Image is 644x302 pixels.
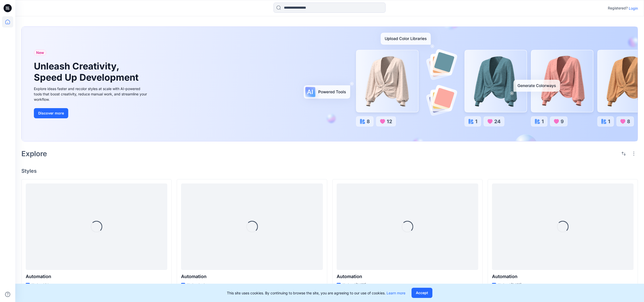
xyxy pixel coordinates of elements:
span: New [36,50,44,56]
h2: Explore [21,150,47,158]
button: Discover more [34,108,68,118]
p: Updated [DATE] [343,282,366,287]
h4: Styles [21,168,638,174]
p: Automation [337,273,478,280]
p: This site uses cookies. By continuing to browse the site, you are agreeing to our use of cookies. [227,290,405,296]
p: Updated a day ago [187,282,214,287]
h1: Unleash Creativity, Speed Up Development [34,61,141,83]
div: Explore ideas faster and recolor styles at scale with AI-powered tools that boost creativity, red... [34,86,148,102]
p: Automation [181,273,323,280]
p: Automation [26,273,167,280]
p: Automation [492,273,634,280]
a: Learn more [387,291,405,295]
button: Accept [412,288,432,298]
p: Registered? [608,5,628,11]
a: Discover more [34,108,148,118]
p: Login [629,6,638,11]
p: Updated 3 hours ago [32,282,62,287]
p: Updated [DATE] [498,282,521,287]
